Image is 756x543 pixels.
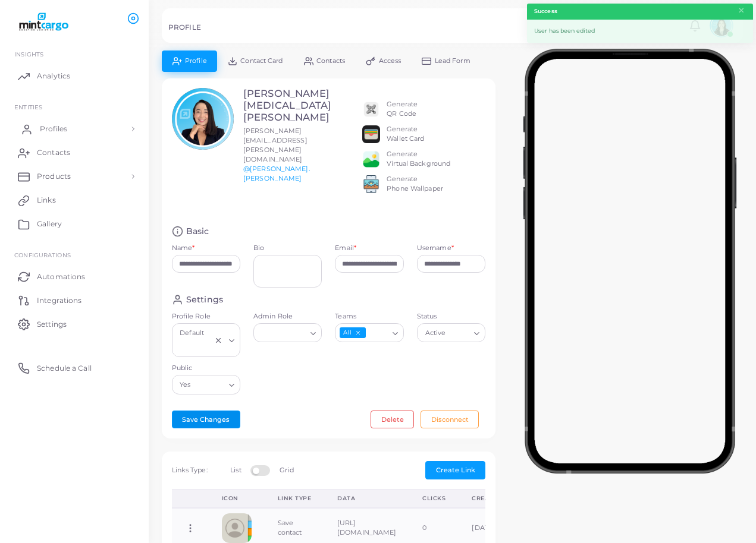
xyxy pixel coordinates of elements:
[37,219,62,229] span: Gallery
[9,64,140,88] a: Analytics
[362,100,380,118] img: qr2.png
[14,50,43,58] span: INSIGHTS
[9,288,140,312] a: Integrations
[193,378,224,392] input: Search for option
[243,127,308,163] span: [PERSON_NAME][EMAIL_ADDRESS][PERSON_NAME][DOMAIN_NAME]
[417,323,485,342] div: Search for option
[435,58,470,64] span: Lead Form
[340,327,365,339] span: All
[379,58,401,64] span: Access
[448,327,469,340] input: Search for option
[172,312,240,321] label: Profile Role
[168,23,201,31] h5: PROFILE
[243,165,310,182] a: @[PERSON_NAME].[PERSON_NAME]
[172,411,240,428] button: Save Changes
[523,49,736,473] img: phone-mock.b55596b7.png
[335,312,403,321] label: Teams
[40,124,67,134] span: Profiles
[11,11,77,33] img: logo
[172,364,240,373] label: Public
[253,244,322,253] label: Bio
[278,494,312,503] div: Link Type
[387,125,424,144] div: Generate Wallet Card
[37,147,70,158] span: Contacts
[214,336,222,345] button: Clear Selected
[259,327,306,340] input: Search for option
[367,327,388,340] input: Search for option
[387,100,418,119] div: Generate QR Code
[230,466,241,475] label: List
[527,20,753,43] div: User has been edited
[37,195,56,206] span: Links
[243,88,332,123] h3: [PERSON_NAME] [MEDICAL_DATA][PERSON_NAME]
[14,251,71,258] span: Configurations
[37,171,71,182] span: Products
[37,71,70,81] span: Analytics
[424,327,447,340] span: Active
[185,58,207,64] span: Profile
[172,375,240,394] div: Search for option
[9,165,140,188] a: Products
[316,58,345,64] span: Contacts
[9,188,140,212] a: Links
[354,329,362,337] button: Deselect All
[436,466,475,474] span: Create Link
[362,125,380,143] img: apple-wallet.png
[738,4,745,17] button: Close
[9,356,140,380] a: Schedule a Call
[417,244,454,253] label: Username
[9,141,140,165] a: Contacts
[362,175,380,193] img: 522fc3d1c3555ff804a1a379a540d0107ed87845162a92721bf5e2ebbcc3ae6c.png
[172,466,208,474] span: Links Type:
[14,103,42,111] span: ENTITIES
[417,312,485,321] label: Status
[9,312,140,336] a: Settings
[172,244,195,253] label: Name
[9,264,140,288] a: Automations
[178,379,193,392] span: Yes
[177,341,211,354] input: Search for option
[362,150,380,168] img: e64e04433dee680bcc62d3a6779a8f701ecaf3be228fb80ea91b313d80e16e10.png
[472,494,502,503] div: Created
[387,150,450,169] div: Generate Virtual Background
[425,461,485,479] button: Create Link
[172,323,240,357] div: Search for option
[37,319,67,330] span: Settings
[387,175,443,194] div: Generate Phone Wallpaper
[9,117,140,141] a: Profiles
[422,494,446,503] div: Clicks
[335,323,403,342] div: Search for option
[222,494,252,503] div: Icon
[37,363,92,374] span: Schedule a Call
[335,244,356,253] label: Email
[172,490,209,508] th: Action
[186,226,209,237] h4: Basic
[337,494,396,503] div: Data
[9,212,140,236] a: Gallery
[222,513,252,543] img: contactcard.png
[240,58,283,64] span: Contact Card
[280,466,293,475] label: Grid
[178,327,206,339] span: Default
[253,312,322,321] label: Admin Role
[253,323,322,342] div: Search for option
[186,294,223,305] h4: Settings
[371,411,414,428] button: Delete
[37,295,81,306] span: Integrations
[37,271,85,282] span: Automations
[421,411,479,428] button: Disconnect
[534,7,557,15] strong: Success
